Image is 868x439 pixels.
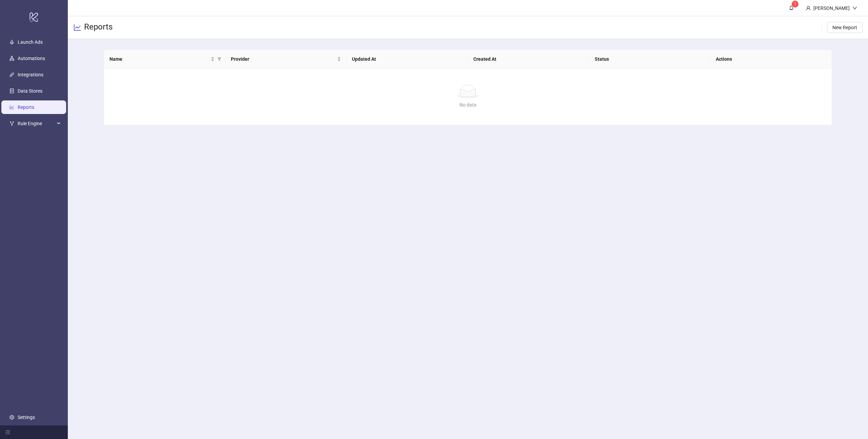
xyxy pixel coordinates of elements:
[216,54,223,64] span: filter
[110,55,209,63] span: Name
[73,23,81,32] span: line-chart
[852,6,857,11] span: down
[104,50,225,69] th: Name
[468,50,589,69] th: Created At
[347,50,468,69] th: Updated At
[789,5,794,10] span: bell
[792,1,798,7] sup: 1
[112,101,824,109] div: No data
[806,6,811,11] span: user
[710,50,832,69] th: Actions
[5,430,10,435] span: menu-fold
[811,4,852,12] div: [PERSON_NAME]
[18,117,55,130] span: Rule Engine
[18,415,35,420] a: Settings
[217,57,221,61] span: filter
[832,25,857,30] span: New Report
[827,22,863,33] button: New Report
[231,55,336,63] span: Provider
[225,50,347,69] th: Provider
[794,2,796,6] span: 1
[589,50,711,69] th: Status
[9,121,14,126] span: fork
[18,104,34,110] a: Reports
[84,22,113,33] h3: Reports
[18,39,43,45] a: Launch Ads
[18,88,42,94] a: Data Stores
[18,56,45,61] a: Automations
[18,72,43,77] a: Integrations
